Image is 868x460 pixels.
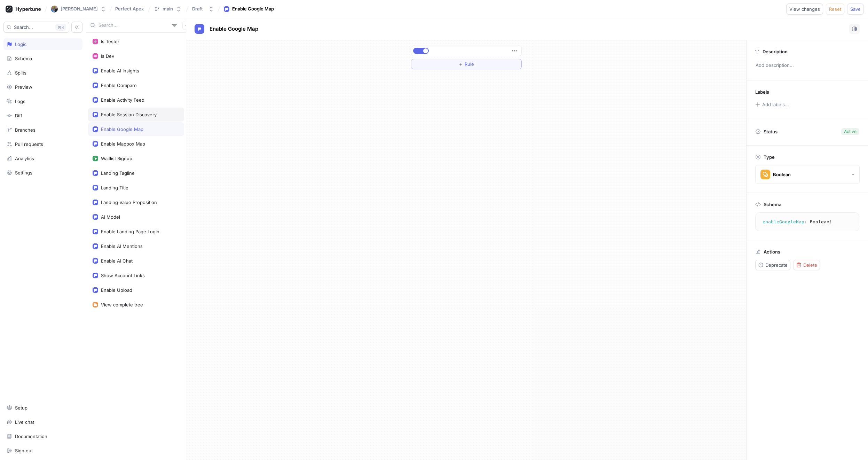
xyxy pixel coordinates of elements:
div: Boolean [773,172,791,178]
div: Live chat [15,419,34,425]
span: Search... [14,25,33,29]
div: Enable Session Discovery [101,112,157,117]
p: Labels [755,89,769,95]
div: [PERSON_NAME] [61,6,98,12]
div: Documentation [15,434,47,439]
div: Enable Google Map [232,6,274,13]
div: AI Model [101,214,120,220]
p: Status [764,127,778,137]
span: ＋ [458,62,463,66]
div: Landing Value Proposition [101,200,157,205]
p: Actions [764,249,780,255]
div: Enable AI Chat [101,258,133,264]
div: Enable Compare [101,83,137,88]
div: View complete tree [101,302,143,307]
div: Setup [15,405,27,411]
div: Diff [15,113,22,118]
span: Enable Google Map [210,26,258,32]
div: Logic [15,41,26,47]
input: Search... [98,22,169,29]
button: Add labels... [753,100,791,109]
div: Landing Tagline [101,170,135,176]
div: Branches [15,127,35,133]
div: Enable AI Insights [101,68,139,73]
div: Is Dev [101,53,114,59]
div: Enable AI Mentions [101,243,143,249]
img: User [51,6,58,13]
button: Delete [793,260,820,270]
button: Search...K [3,22,69,33]
button: ＋Rule [411,59,522,69]
p: Schema [764,202,781,207]
span: Delete [803,263,817,267]
div: Preview [15,84,32,90]
button: Reset [826,3,844,15]
div: Is Tester [101,39,119,44]
div: Show Account Links [101,273,145,278]
button: main [151,3,184,15]
div: Landing Title [101,185,128,190]
button: Save [847,3,864,15]
span: Reset [829,7,841,11]
div: Splits [15,70,26,76]
a: Documentation [3,430,82,442]
span: Rule [465,62,474,66]
div: Draft [192,6,203,12]
button: Draft [189,3,217,15]
div: main [163,6,173,12]
span: Save [850,7,861,11]
span: Perfect Apex [115,6,144,11]
div: Active [844,128,857,135]
div: Schema [15,56,32,61]
p: Add description... [752,60,862,71]
div: Enable Mapbox Map [101,141,145,147]
div: Waitlist Signup [101,156,132,161]
button: Boolean [755,165,860,184]
p: Type [764,154,775,160]
div: Settings [15,170,32,176]
textarea: enableGoogleMap: Boolean! [758,216,856,228]
span: View changes [789,7,820,11]
div: Logs [15,99,25,104]
div: Enable Landing Page Login [101,229,159,234]
button: Deprecate [755,260,790,270]
div: Pull requests [15,141,43,147]
div: Analytics [15,156,34,161]
div: Enable Activity Feed [101,97,144,103]
button: User[PERSON_NAME] [48,3,109,15]
div: K [55,24,66,31]
button: View changes [786,3,823,15]
span: Deprecate [765,263,788,267]
p: Description [763,49,788,54]
div: Enable Upload [101,287,132,293]
div: Sign out [15,448,33,453]
div: Enable Google Map [101,126,143,132]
